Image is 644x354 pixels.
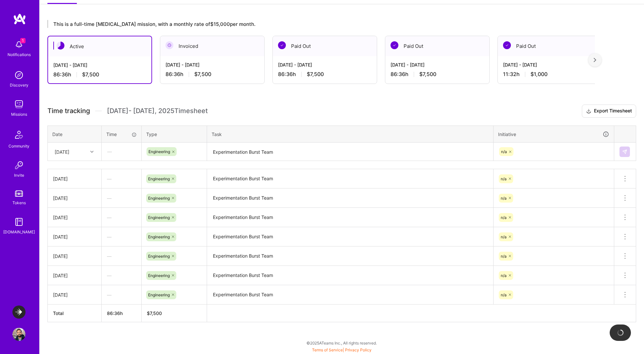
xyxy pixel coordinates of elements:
[278,61,372,68] div: [DATE] - [DATE]
[11,328,27,341] a: User Avatar
[278,41,286,49] img: Paid Out
[53,253,96,260] div: [DATE]
[47,107,90,115] span: Time tracking
[345,347,372,352] a: Privacy Policy
[148,254,170,259] span: Engineering
[617,329,624,337] img: loading
[501,234,507,239] span: n/a
[102,247,141,265] div: —
[148,176,170,181] span: Engineering
[501,149,507,154] span: n/a
[102,189,141,207] div: —
[622,149,627,154] img: Submit
[498,130,609,138] div: Initiative
[501,215,507,220] span: n/a
[55,148,69,155] div: [DATE]
[385,36,489,56] div: Paid Out
[586,108,591,115] i: icon Download
[312,347,343,352] a: Terms of Service
[391,71,484,78] div: 86:36 h
[194,71,211,78] span: $7,500
[501,196,507,201] span: n/a
[312,347,372,352] span: |
[20,38,26,43] span: 1
[53,195,96,202] div: [DATE]
[48,36,151,56] div: Active
[160,36,264,56] div: Invoiced
[12,159,26,172] img: Invite
[53,233,96,240] div: [DATE]
[102,209,141,226] div: —
[208,143,493,161] textarea: Experimentation Burst Team
[90,150,94,153] i: icon Chevron
[102,267,141,284] div: —
[207,126,494,143] th: Task
[82,71,99,78] span: $7,500
[10,82,28,88] div: Discovery
[39,335,644,351] div: © 2025 ATeams Inc., All rights reserved.
[53,272,96,279] div: [DATE]
[278,71,372,78] div: 86:36 h
[165,41,173,49] img: Invoiced
[148,292,170,297] span: Engineering
[273,36,377,56] div: Paid Out
[148,234,170,239] span: Engineering
[53,291,96,298] div: [DATE]
[208,286,493,304] textarea: Experimentation Burst Team
[102,228,141,246] div: —
[208,266,493,285] textarea: Experimentation Burst Team
[107,107,208,115] span: [DATE] - [DATE] , 2025 Timesheet
[391,41,398,49] img: Paid Out
[501,254,507,259] span: n/a
[53,214,96,221] div: [DATE]
[498,36,602,56] div: Paid Out
[12,98,26,111] img: teamwork
[11,305,27,319] a: LaunchDarkly: Experimentation Delivery Team
[53,71,146,78] div: 86:36 h
[142,126,207,143] th: Type
[531,71,548,78] span: $1,000
[106,131,137,138] div: Time
[582,105,636,118] button: Export Timesheet
[13,13,26,25] img: logo
[165,71,259,78] div: 86:36 h
[208,170,493,188] textarea: Experimentation Burst Team
[14,172,24,179] div: Invite
[165,61,259,68] div: [DATE] - [DATE]
[47,20,595,28] div: This is a full-time [MEDICAL_DATA] mission, with a monthly rate of $15,000 per month.
[208,189,493,207] textarea: Experimentation Burst Team
[48,126,102,143] th: Date
[501,176,507,181] span: n/a
[148,196,170,201] span: Engineering
[15,190,23,197] img: tokens
[148,273,170,278] span: Engineering
[208,208,493,226] textarea: Experimentation Burst Team
[142,305,207,322] th: $7,500
[102,286,141,304] div: —
[3,228,35,235] div: [DOMAIN_NAME]
[503,41,511,49] img: Paid Out
[148,149,170,154] span: Engineering
[48,305,102,322] th: Total
[503,71,597,78] div: 11:32 h
[419,71,436,78] span: $7,500
[102,170,141,187] div: —
[501,273,507,278] span: n/a
[208,247,493,265] textarea: Experimentation Burst Team
[57,42,64,49] img: Active
[501,292,507,297] span: n/a
[148,215,170,220] span: Engineering
[594,58,596,62] img: right
[11,111,27,118] div: Missions
[12,199,26,206] div: Tokens
[12,38,26,51] img: bell
[9,143,29,149] div: Community
[307,71,324,78] span: $7,500
[12,328,26,341] img: User Avatar
[53,62,146,69] div: [DATE] - [DATE]
[619,147,631,157] div: null
[503,61,597,68] div: [DATE] - [DATE]
[53,175,96,182] div: [DATE]
[12,305,26,319] img: LaunchDarkly: Experimentation Delivery Team
[102,143,141,160] div: —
